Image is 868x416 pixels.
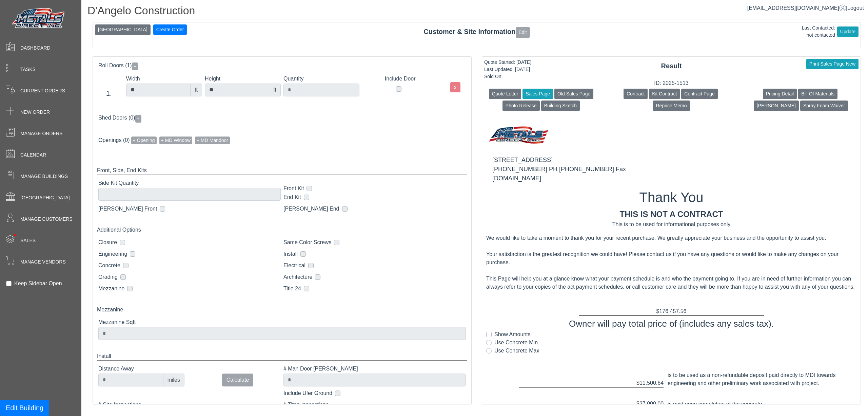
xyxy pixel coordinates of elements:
[269,84,281,96] div: ft
[126,75,202,83] label: Width
[649,89,680,99] button: Kit Contract
[20,44,51,52] span: Dashboard
[656,308,687,314] span: $176,457.56
[486,317,856,330] div: Owner will pay total price of (includes any sales tax).
[153,24,187,35] button: Create Order
[20,194,70,201] span: [GEOGRAPHIC_DATA]
[159,137,193,144] button: + MD Window
[484,66,531,73] div: Last Updated: [DATE]
[20,151,46,159] span: Calendar
[283,401,466,409] label: # Titan Inspections
[494,347,539,355] label: Use Concrete Max
[98,205,157,213] label: [PERSON_NAME] Front
[20,216,73,223] span: Manage Customers
[502,101,540,111] button: Photo Release
[806,59,859,69] button: Print Sales Page New
[798,89,837,99] button: Bill Of Materials
[516,27,530,38] button: Edit
[802,24,835,39] div: Last Contacted: not contacted
[20,66,36,73] span: Tasks
[20,258,66,266] span: Manage Vendors
[283,261,305,270] label: Electrical
[20,87,65,94] span: Current Orders
[747,5,846,11] a: [EMAIL_ADDRESS][DOMAIN_NAME]
[636,380,664,386] span: $11,500.64
[163,374,184,386] div: miles
[494,339,538,347] label: Use Concrete Min
[486,220,856,229] div: This is to be used for informational purposes only
[98,179,278,187] label: Side Kit Quantity
[97,352,467,361] div: Install
[95,24,151,35] button: [GEOGRAPHIC_DATA]
[486,149,856,189] div: [STREET_ADDRESS] [PHONE_NUMBER] PH [PHONE_NUMBER] Fax [DOMAIN_NAME]
[541,101,580,111] button: Building Sketch
[131,137,157,144] button: + Opening
[283,365,466,373] label: # Man Door [PERSON_NAME]
[20,173,68,180] span: Manage Buildings
[98,250,127,258] label: Engineering
[800,101,848,111] button: Spray Foam Waiver
[98,318,466,326] label: Mezzanine Sqft
[484,73,531,80] div: Sold On:
[283,389,332,397] label: Include Ufer Ground
[283,205,339,213] label: [PERSON_NAME] End
[132,62,138,70] button: +
[486,208,856,220] div: This is not a contract
[486,189,856,205] h1: Thank You
[362,75,438,83] label: Include Door
[222,374,254,386] button: Calculate
[668,400,849,408] div: is paid upon completion of the concrete.
[489,89,521,99] button: Quote Letter
[837,26,859,37] button: Update
[98,401,281,409] label: # Site Inspections
[205,75,281,83] label: Height
[135,115,141,123] button: +
[95,88,123,98] div: 1.
[681,89,718,99] button: Contract Page
[486,123,553,149] img: MD logo
[522,89,553,99] button: Sales Page
[482,79,861,87] div: ID: 2025-1513
[636,401,664,406] span: $27,000.00
[98,112,466,124] div: Shed Doors (0)
[98,60,466,72] div: Roll Doors (1)
[754,101,799,111] button: [PERSON_NAME]
[847,5,864,11] span: Logout
[283,193,301,201] label: End Kit
[98,261,120,270] label: Concrete
[20,237,36,244] span: Sales
[10,6,68,31] img: Metals Direct Inc Logo
[87,4,866,19] h1: D'Angelo Construction
[283,285,301,293] label: Title 24
[486,234,856,291] div: We would like to take a moment to thank you for your recent purchase. We greatly appreciate your ...
[14,279,62,288] label: Keep Sidebar Open
[283,250,298,258] label: Install
[98,135,466,146] div: Openings (0)
[20,130,62,137] span: Manage Orders
[763,89,797,99] button: Pricing Detail
[484,59,531,66] div: Quote Started: [DATE]
[554,89,593,99] button: Old Sales Page
[20,109,50,116] span: New Order
[98,365,184,373] label: Distance Away
[283,75,359,83] label: Quantity
[747,4,864,12] div: |
[98,273,118,281] label: Grading
[482,61,861,71] div: Result
[97,306,467,314] div: Mezzanine
[97,226,467,234] div: Additional Options
[190,84,202,96] div: ft
[195,137,230,144] button: + MD Mandoor
[98,285,124,293] label: Mezzanine
[283,273,312,281] label: Architecture
[494,330,531,339] label: Show Amounts
[93,26,861,37] div: Customer & Site Information
[283,184,304,193] label: Front Kit
[624,89,648,99] button: Contract
[6,224,24,246] span: •
[283,238,331,247] label: Same Color Screws
[653,101,690,111] button: Reprice Memo
[98,238,117,247] label: Closure
[97,166,467,175] div: Front, Side, End Kits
